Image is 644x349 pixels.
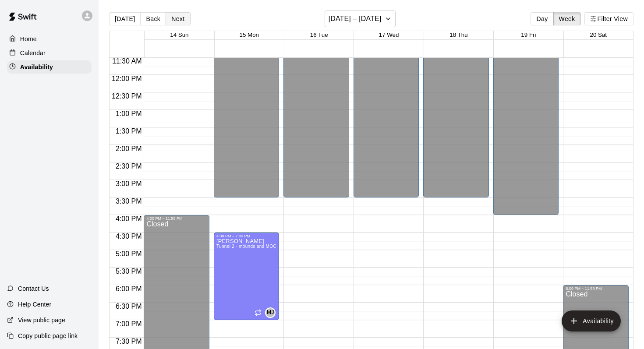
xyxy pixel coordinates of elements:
p: Home [20,35,37,43]
span: 2:00 PM [113,145,144,152]
span: 6:00 PM [113,285,144,293]
span: 12:30 PM [110,92,144,100]
span: MJ [267,308,274,317]
p: Copy public page link [18,331,78,340]
span: 5:00 PM [113,250,144,257]
button: [DATE] – [DATE] [325,11,396,27]
span: 2:30 PM [113,162,144,170]
button: 20 Sat [590,32,607,38]
p: Calendar [20,49,46,57]
button: 17 Wed [379,32,399,38]
a: Home [7,32,92,46]
button: 16 Tue [310,32,328,38]
span: 6:30 PM [113,303,144,310]
span: 5:30 PM [113,268,144,275]
span: 1:00 PM [113,110,144,117]
span: Tunnel 2 - mounds and MOCAP, Tunnel 4 - Jr Hack Attack [216,244,337,249]
h6: [DATE] – [DATE] [329,13,382,25]
button: Week [553,12,581,25]
span: 7:30 PM [113,338,144,345]
p: Availability [20,63,53,71]
button: Filter View [584,12,633,25]
a: Availability [7,60,92,74]
p: Help Center [18,300,51,309]
span: Recurring availability [255,309,262,316]
div: 4:30 PM – 7:00 PM [216,234,277,238]
button: Next [166,12,190,25]
p: Contact Us [18,284,49,293]
span: 12:00 PM [110,75,144,82]
span: 3:30 PM [113,197,144,205]
button: [DATE] [109,12,141,25]
div: Mike Jacobs [265,307,276,318]
p: View public page [18,316,65,324]
button: Back [140,12,166,25]
span: 3:00 PM [113,180,144,187]
button: add [562,310,621,331]
button: 18 Thu [449,32,467,38]
div: 4:30 PM – 7:00 PM: Available [214,233,280,320]
span: 11:30 AM [110,57,144,65]
span: 1:30 PM [113,127,144,135]
a: Calendar [7,46,92,60]
button: 15 Mon [240,32,259,38]
button: Day [531,12,553,25]
button: 19 Fri [521,32,536,38]
span: 4:30 PM [113,233,144,240]
span: 7:00 PM [113,320,144,328]
div: 6:00 PM – 11:59 PM [566,286,626,291]
span: 4:00 PM [113,215,144,222]
button: 14 Sun [170,32,188,38]
div: 4:00 PM – 11:59 PM [146,216,207,221]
